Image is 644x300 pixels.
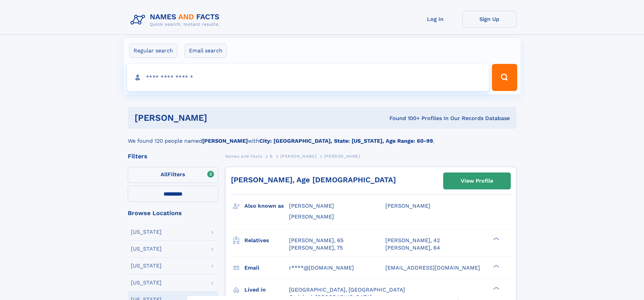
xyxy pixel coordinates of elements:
div: Found 100+ Profiles In Our Records Database [298,115,510,122]
div: ❯ [492,236,500,241]
h3: Email [244,262,289,274]
span: [PERSON_NAME] [385,203,430,209]
div: We found 120 people named with . [128,129,517,145]
span: B [270,154,273,159]
h3: Relatives [244,235,289,246]
div: Filters [128,153,218,159]
a: [PERSON_NAME], 64 [385,244,440,252]
label: Regular search [129,44,177,58]
span: [PERSON_NAME] [324,154,360,159]
button: Search Button [492,64,517,91]
span: [PERSON_NAME] [280,154,316,159]
a: Sign Up [462,11,517,27]
a: [PERSON_NAME], 42 [385,237,440,244]
span: [PERSON_NAME] [289,203,334,209]
div: [US_STATE] [131,229,162,235]
a: B [270,152,273,160]
div: [US_STATE] [131,246,162,252]
b: [PERSON_NAME] [202,138,248,144]
a: [PERSON_NAME] [280,152,316,160]
img: Logo Names and Facts [128,11,225,29]
a: [PERSON_NAME], 65 [289,237,343,244]
b: City: [GEOGRAPHIC_DATA], State: [US_STATE], Age Range: 60-99 [259,138,433,144]
h3: Also known as [244,200,289,212]
div: [US_STATE] [131,263,162,269]
input: search input [127,64,489,91]
a: [PERSON_NAME], Age [DEMOGRAPHIC_DATA] [231,176,396,184]
h1: [PERSON_NAME] [135,114,299,122]
div: ❯ [492,264,500,268]
span: [GEOGRAPHIC_DATA], [GEOGRAPHIC_DATA] [289,286,405,293]
label: Filters [128,167,218,183]
h3: Lived in [244,284,289,296]
span: All [161,171,168,178]
div: Browse Locations [128,210,218,216]
a: [PERSON_NAME], 75 [289,244,343,252]
span: [EMAIL_ADDRESS][DOMAIN_NAME] [385,264,480,271]
label: Email search [185,44,227,58]
span: [PERSON_NAME] [289,213,334,220]
div: View Profile [461,173,493,189]
a: Names and Facts [225,152,262,160]
a: Log In [408,11,462,27]
div: ❯ [492,286,500,290]
a: View Profile [444,173,510,189]
div: [US_STATE] [131,280,162,285]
